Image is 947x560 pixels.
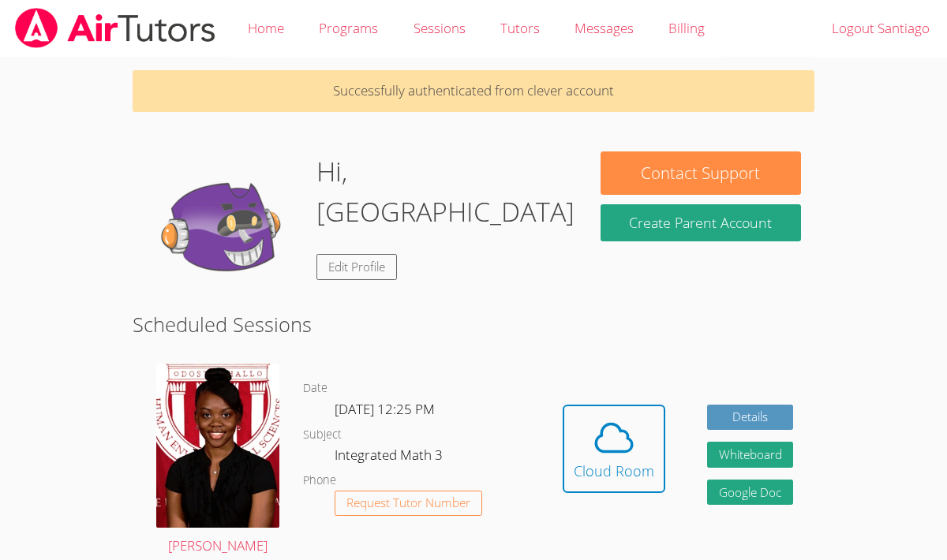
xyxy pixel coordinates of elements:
[133,309,814,339] h2: Scheduled Sessions
[133,70,814,112] p: Successfully authenticated from clever account
[316,151,575,232] h1: Hi, [GEOGRAPHIC_DATA]
[601,151,800,195] button: Contact Support
[563,405,665,493] button: Cloud Room
[335,400,435,418] span: [DATE] 12:25 PM
[13,8,217,48] img: airtutors_banner-c4298cdbf04f3fff15de1276eac7730deb9818008684d7c2e4769d2f7ddbe033.png
[303,471,336,491] dt: Phone
[335,444,446,471] dd: Integrated Math 3
[707,442,794,468] button: Whiteboard
[574,460,654,482] div: Cloud Room
[156,364,279,528] img: avatar.png
[303,379,328,398] dt: Date
[575,19,634,37] span: Messages
[156,364,279,558] a: [PERSON_NAME]
[303,425,342,445] dt: Subject
[146,151,304,309] img: default.png
[707,480,794,506] a: Google Doc
[601,204,800,241] button: Create Parent Account
[335,491,482,517] button: Request Tutor Number
[316,254,397,280] a: Edit Profile
[707,405,794,431] a: Details
[346,497,470,509] span: Request Tutor Number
